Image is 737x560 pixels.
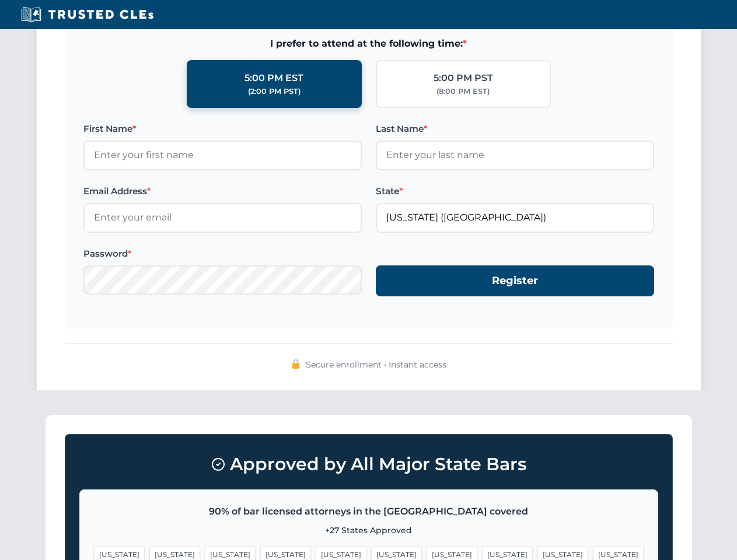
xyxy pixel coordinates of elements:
[83,36,654,51] span: I prefer to attend at the following time:
[434,71,493,86] div: 5:00 PM PST
[291,359,301,369] img: 🔒
[83,247,362,261] label: Password
[376,265,654,296] button: Register
[79,449,658,480] h3: Approved by All Major State Bars
[306,358,446,371] span: Secure enrollment • Instant access
[83,184,362,198] label: Email Address
[376,122,654,136] label: Last Name
[248,86,301,97] div: (2:00 PM PST)
[436,86,490,97] div: (8:00 PM EST)
[83,122,362,136] label: First Name
[376,184,654,198] label: State
[83,203,362,232] input: Enter your email
[94,524,644,537] p: +27 States Approved
[94,504,644,519] p: 90% of bar licensed attorneys in the [GEOGRAPHIC_DATA] covered
[18,6,157,23] img: Trusted CLEs
[244,71,303,86] div: 5:00 PM EST
[376,141,654,170] input: Enter your last name
[376,203,654,232] input: Florida (FL)
[83,141,362,170] input: Enter your first name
